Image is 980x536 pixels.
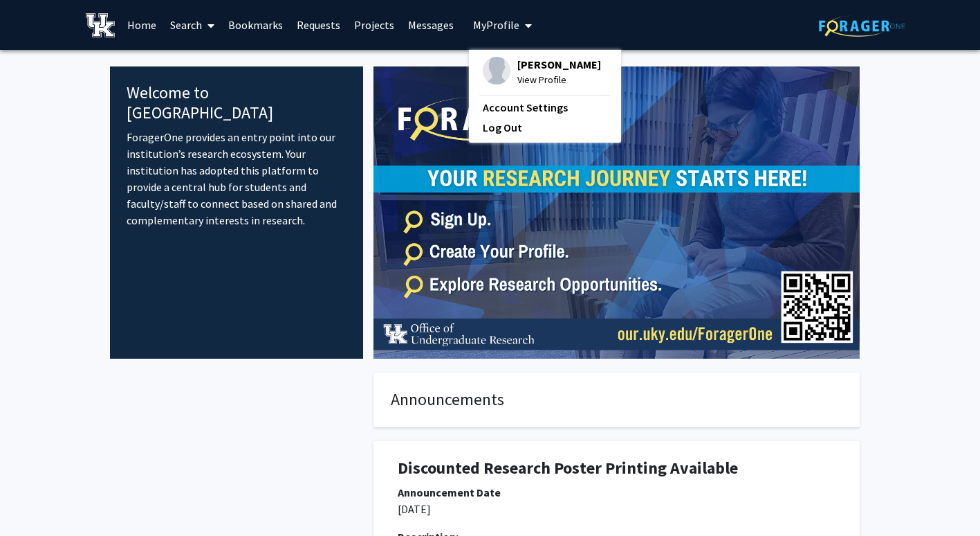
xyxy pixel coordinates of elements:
span: My Profile [473,18,519,32]
div: Profile Picture[PERSON_NAME]View Profile [483,57,601,87]
img: University of Kentucky Logo [86,13,115,37]
p: [DATE] [398,501,835,517]
h4: Welcome to [GEOGRAPHIC_DATA] [127,83,347,123]
a: Log Out [483,119,607,136]
p: ForagerOne provides an entry point into our institution’s research ecosystem. Your institution ha... [127,129,347,229]
a: Home [120,1,163,49]
span: View Profile [517,72,601,87]
a: Projects [347,1,401,49]
a: Messages [401,1,461,49]
a: Account Settings [483,99,607,116]
img: ForagerOne Logo [819,15,905,37]
h1: Discounted Research Poster Printing Available [398,458,835,479]
a: Requests [290,1,347,49]
img: Cover Image [373,66,860,359]
img: Profile Picture [483,57,510,84]
h4: Announcements [391,390,842,410]
iframe: Chat [10,474,59,526]
div: Announcement Date [398,484,835,501]
a: Bookmarks [221,1,290,49]
a: Search [163,1,221,49]
span: [PERSON_NAME] [517,57,601,72]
